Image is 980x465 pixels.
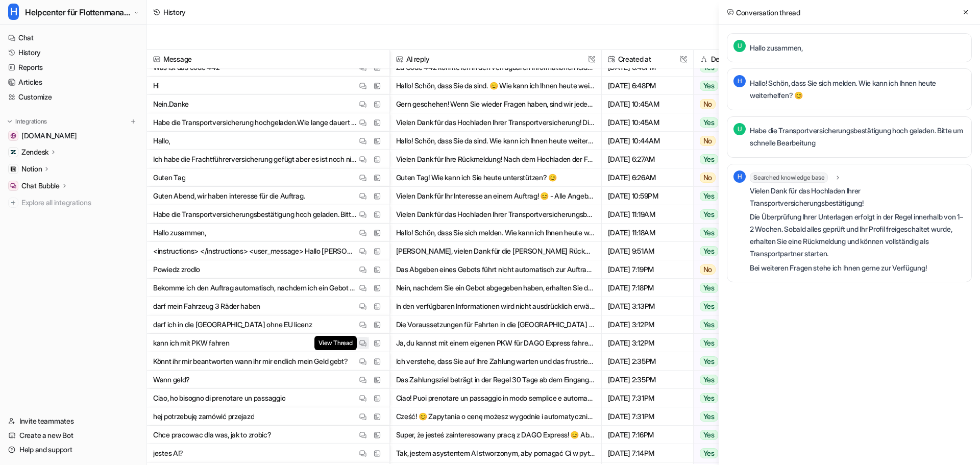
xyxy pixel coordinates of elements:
button: Yes [694,352,756,371]
p: hej potrzebuję zamówić przejazd [153,407,254,426]
a: Chat [4,31,142,45]
p: Powiedz zrodlo [153,260,200,279]
img: Zendesk [10,149,16,155]
button: Ciao! Puoi prenotare un passaggio in modo semplice e automatico tramite la nostra piattaforma. Ba... [396,389,595,407]
button: Hallo! Schön, dass Sie da sind. Wie kann ich Ihnen heute weiterhelfen? 😊 [396,132,595,150]
button: Yes [694,150,756,168]
p: Habe die Transportversicherungsbestätigung hoch geladen. Bitte um schnelle Bearbeitung [153,205,357,224]
span: Yes [700,411,718,422]
button: Yes [694,426,756,444]
a: Articles [4,75,142,89]
span: H [8,4,19,20]
button: Yes [694,371,756,389]
button: Yes [694,205,756,224]
span: AI reply [394,50,597,68]
p: Chat Bubble [21,181,60,191]
button: Yes [694,315,756,334]
span: [DATE] 7:16PM [606,426,689,444]
p: Hallo zusammen, [750,42,803,54]
span: [DATE] 3:13PM [606,297,689,315]
p: Integrations [15,117,47,126]
button: [PERSON_NAME], vielen Dank für die [PERSON_NAME] Rückmeldung und die Information zu den Versicher... [396,242,595,260]
a: Customize [4,90,142,104]
button: View Thread [357,337,369,349]
button: Yes [694,77,756,95]
img: expand menu [6,118,13,125]
span: [DATE] 9:51AM [606,242,689,260]
p: darf mein Fahrzeug 3 Räder haben [153,297,260,315]
button: Yes [694,389,756,407]
a: Explore all integrations [4,195,142,210]
span: [DATE] 11:19AM [606,205,689,224]
span: Yes [700,375,718,385]
span: Message [151,50,385,68]
p: Vielen Dank für das Hochladen Ihrer Transportversicherungsbestätigung! [750,185,965,209]
p: <instructions> </instructions> <user_message> Hallo [PERSON_NAME] [PERSON_NAME], die Versicherung... [153,242,357,260]
p: Guten Abend, wir haben interesse für die Auftrag. [153,187,305,205]
span: Yes [700,448,718,458]
span: [DATE] 10:45AM [606,95,689,113]
span: Yes [700,320,718,330]
p: Hallo, [153,132,170,150]
button: In den verfügbaren Informationen wird nicht ausdrücklich erwähnt, ob Fahrzeuge mit drei Rädern fü... [396,297,595,315]
span: Yes [700,301,718,311]
span: U [733,40,746,52]
button: Integrations [4,116,50,127]
span: [DATE] 6:26AM [606,168,689,187]
button: Yes [694,224,756,242]
span: [DATE] 7:18PM [606,279,689,297]
img: Chat Bubble [10,183,16,189]
span: [DATE] 7:14PM [606,444,689,462]
span: H [733,75,746,87]
span: No [700,99,716,109]
span: No [700,173,716,183]
span: Yes [700,191,718,201]
span: No [700,264,716,275]
p: Die Überprüfung Ihrer Unterlagen erfolgt in der Regel innerhalb von 1–2 Wochen. Sobald alles gepr... [750,211,965,260]
p: darf ich in die [GEOGRAPHIC_DATA] ohne EU licenz [153,315,312,334]
p: Bei weiteren Fragen stehe ich Ihnen gerne zur Verfügung! [750,262,965,274]
img: explore all integrations [8,198,18,208]
span: Yes [700,430,718,440]
h2: Deflection [711,50,743,68]
span: U [733,123,746,135]
button: Cześć! 😊 Zapytania o cenę możesz wygodnie i automatycznie składać przez naszą platformę. Wystarcz... [396,407,595,426]
button: Hallo! Schön, dass Sie da sind. 😊 Wie kann ich Ihnen heute weiterhelfen? [396,77,595,95]
button: Yes [694,187,756,205]
p: Könnt ihr mir beantworten wann ihr mir endlich mein Geld gebt? [153,352,348,371]
span: [DATE] 11:18AM [606,224,689,242]
button: Ich verstehe, dass Sie auf Ihre Zahlung warten und das frustrierend sein kann. Das Standard-Zahlu... [396,352,595,371]
button: Das Abgeben eines Gebots führt nicht automatisch zur Auftragsvergabe. Alle Angebote werden gesamm... [396,260,595,279]
button: No [694,168,756,187]
button: Yes [694,242,756,260]
button: Gern geschehen! Wenn Sie wieder Fragen haben, sind wir jederzeit für Sie da. Einen schönen Tag no... [396,95,595,113]
p: jestes AI? [153,444,183,462]
button: Nein, nachdem Sie ein Gebot abgegeben haben, erhalten Sie den Auftrag nicht automatisch. Alle Ang... [396,279,595,297]
img: dagoexpress.com [10,133,16,139]
span: H [733,170,746,183]
span: [DATE] 2:35PM [606,352,689,371]
a: Reports [4,60,142,75]
button: Die Voraussetzungen für Fahrten in die [GEOGRAPHIC_DATA] ohne EU-Lizenz werden in den vorhandenen... [396,315,595,334]
button: Vielen Dank für das Hochladen Ihrer Transportversicherungsbestätigung! Die Überprüfung Ihrer Unte... [396,205,595,224]
p: Ciao, ho bisogno di prenotare un passaggio [153,389,285,407]
span: Yes [700,209,718,219]
p: Hallo zusammen, [153,224,206,242]
span: [DOMAIN_NAME] [21,131,77,141]
p: Chce pracowac dla was, jak to zrobic? [153,426,272,444]
span: Yes [700,246,718,256]
a: Invite teammates [4,414,142,428]
div: History [163,7,186,17]
p: Ich habe die Frachtführerversicherung gefügt aber es ist noch nicht bestätigt? [153,150,357,168]
button: Guten Tag! Wie kann ich Sie heute unterstützen? 😊 [396,168,595,187]
span: Yes [700,62,718,72]
span: [DATE] 10:45AM [606,113,689,132]
p: kann ich mit PKW fahren [153,334,230,352]
button: Hallo! Schön, dass Sie sich melden. Wie kann ich Ihnen heute weiterhelfen? 😊 [396,224,595,242]
p: Hallo! Schön, dass Sie sich melden. Wie kann ich Ihnen heute weiterhelfen? 😊 [750,77,965,102]
button: Vielen Dank für Ihre Rückmeldung! Nach dem Hochladen der Frachtführerversicherung erfolgt die Übe... [396,150,595,168]
span: [DATE] 7:31PM [606,407,689,426]
h2: Conversation thread [727,7,800,18]
span: Yes [700,283,718,293]
button: Yes [694,279,756,297]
